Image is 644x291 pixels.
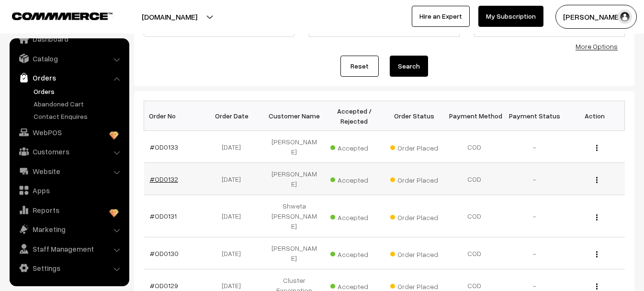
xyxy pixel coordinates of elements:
a: COMMMERCE [12,10,96,21]
td: [PERSON_NAME] [264,163,325,195]
a: Hire an Expert [412,6,470,27]
th: Payment Status [505,101,565,131]
a: Staff Management [12,240,126,257]
a: #OD0131 [150,212,177,220]
td: Shweta [PERSON_NAME] [264,195,325,237]
span: Accepted [330,140,378,153]
button: Search [390,56,428,77]
a: Catalog [12,50,126,67]
td: [DATE] [204,237,264,269]
td: - [505,195,565,237]
td: [DATE] [204,163,264,195]
a: Apps [12,182,126,199]
th: Order Date [204,101,264,131]
button: [PERSON_NAME] [555,5,637,29]
span: Accepted [330,247,378,259]
a: Dashboard [12,30,126,47]
td: [DATE] [204,131,264,163]
a: #OD0129 [150,281,178,290]
a: Reports [12,201,126,219]
span: Order Placed [390,247,438,259]
td: - [505,163,565,195]
img: Menu [596,177,598,183]
th: Order No [144,101,204,131]
a: Settings [12,259,126,277]
img: COMMMERCE [12,12,113,20]
a: Marketing [12,221,126,238]
img: Menu [596,145,598,151]
img: Menu [596,214,598,221]
a: #OD0130 [150,249,179,257]
span: Order Placed [390,210,438,222]
td: [PERSON_NAME] [264,237,325,269]
img: Menu [596,251,598,257]
th: Accepted / Rejected [324,101,384,131]
th: Customer Name [264,101,325,131]
a: Orders [12,69,126,86]
a: WebPOS [12,124,126,141]
td: - [505,237,565,269]
img: Menu [596,283,598,290]
span: Order Placed [390,140,438,153]
th: Action [565,101,625,131]
a: Customers [12,143,126,160]
a: Orders [31,86,126,96]
a: #OD0133 [150,143,178,151]
td: COD [444,195,505,237]
th: Payment Method [444,101,505,131]
td: [DATE] [204,195,264,237]
a: Contact Enquires [31,111,126,121]
td: COD [444,237,505,269]
a: Website [12,163,126,180]
button: [DOMAIN_NAME] [108,5,231,29]
td: - [505,131,565,163]
a: Abandoned Cart [31,99,126,109]
td: [PERSON_NAME] [264,131,325,163]
span: Accepted [330,210,378,222]
a: My Subscription [478,6,543,27]
a: Reset [340,56,379,77]
td: COD [444,131,505,163]
th: Order Status [384,101,445,131]
a: #OD0132 [150,175,178,183]
img: user [618,10,632,24]
td: COD [444,163,505,195]
a: More Options [576,42,618,50]
span: Order Placed [390,173,438,185]
span: Accepted [330,173,378,185]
